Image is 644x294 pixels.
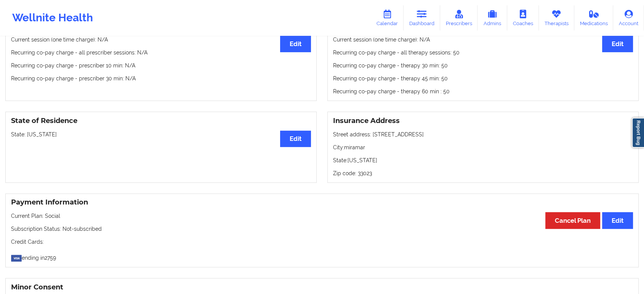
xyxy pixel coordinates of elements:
a: Prescribers [440,5,478,30]
a: Admins [477,5,507,30]
a: Dashboard [404,5,440,30]
button: Edit [602,212,633,228]
p: Credit Cards: [11,238,633,246]
button: Edit [602,36,633,52]
a: Coaches [507,5,539,30]
p: Recurring co-pay charge - prescriber 30 min : N/A [11,75,311,82]
p: Recurring co-pay charge - therapy 60 min : 50 [333,88,633,95]
h3: Payment Information [11,198,633,207]
a: Therapists [539,5,574,30]
a: Report Bug [632,118,644,148]
p: Current Plan: Social [11,212,633,220]
p: Zip code: 33023 [333,169,633,177]
h3: State of Residence [11,117,311,125]
p: Recurring co-pay charge - prescriber 10 min : N/A [11,62,311,69]
p: Recurring co-pay charge - therapy 45 min : 50 [333,75,633,82]
a: Account [613,5,644,30]
p: State: [US_STATE] [333,157,633,164]
button: Edit [280,131,311,147]
p: ending in 2759 [11,251,633,262]
h3: Insurance Address [333,117,633,125]
a: Calendar [371,5,404,30]
p: Current session (one time charge): N/A [333,36,633,43]
p: Subscription Status: Not-subscribed [11,225,633,233]
button: Edit [280,36,311,52]
p: State: [US_STATE] [11,131,311,138]
a: Medications [574,5,614,30]
p: Recurring co-pay charge - all therapy sessions : 50 [333,49,633,56]
h3: Minor Consent [11,283,633,292]
p: Current session (one time charge): N/A [11,36,311,43]
p: Recurring co-pay charge - all prescriber sessions : N/A [11,49,311,56]
p: Street address: [STREET_ADDRESS] [333,131,633,138]
p: Recurring co-pay charge - therapy 30 min : 50 [333,62,633,69]
button: Cancel Plan [545,212,600,228]
p: City: miramar [333,144,633,151]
